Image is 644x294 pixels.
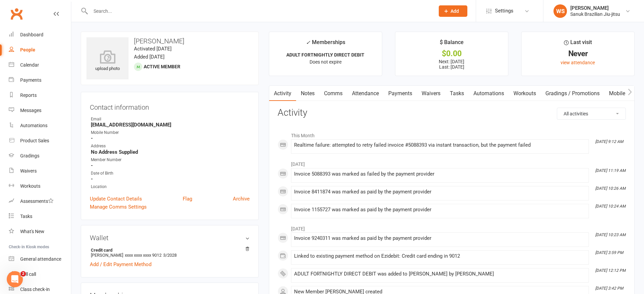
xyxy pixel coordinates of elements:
span: xxxx xxxx xxxx 9012 [125,253,162,258]
a: Gradings [9,148,71,163]
a: Workouts [509,86,541,101]
div: Automations [20,123,47,128]
a: What's New [9,224,71,239]
i: [DATE] 3:59 PM [595,250,623,255]
i: [DATE] 10:23 AM [595,232,625,237]
div: Location [91,184,250,190]
li: [DATE] [278,157,626,168]
div: Invoice 9240311 was marked as paid by the payment provider [294,235,586,241]
a: Workouts [9,179,71,194]
a: Waivers [417,86,445,101]
div: Workouts [20,183,40,189]
div: Invoice 8411874 was marked as paid by the payment provider [294,189,586,195]
a: Mobile App [604,86,641,101]
div: General attendance [20,256,61,262]
h3: Contact information [90,101,250,111]
i: ✓ [306,39,310,46]
i: [DATE] 10:26 AM [595,186,625,191]
span: Settings [495,3,513,19]
div: Reports [20,93,37,98]
a: Comms [319,86,347,101]
a: Payments [384,86,417,101]
a: Payments [9,73,71,88]
div: Payments [20,77,41,83]
a: Tasks [445,86,469,101]
iframe: Intercom live chat [7,271,23,287]
a: Waivers [9,163,71,179]
div: $0.00 [401,50,502,57]
strong: Credit card [91,248,246,253]
a: view attendance [561,60,595,65]
div: Waivers [20,168,37,174]
i: [DATE] 9:12 AM [595,139,623,144]
li: [DATE] [278,222,626,232]
div: Messages [20,108,41,113]
div: Mobile Number [91,130,250,136]
div: Product Sales [20,138,49,143]
strong: - [91,135,250,141]
a: Messages [9,103,71,118]
li: This Month [278,128,626,139]
div: Email [91,116,250,122]
div: Class check-in [20,287,50,292]
div: Invoice 5088393 was marked as failed by the payment provider [294,171,586,177]
input: Search... [88,6,430,16]
div: Realtime failure: attempted to retry failed invoice #5088393 via instant transaction, but the pay... [294,142,586,148]
a: Flag [183,195,192,203]
strong: [EMAIL_ADDRESS][DOMAIN_NAME] [91,122,250,128]
h3: [PERSON_NAME] [86,37,253,45]
a: Roll call [9,267,71,282]
a: Archive [233,195,250,203]
div: ADULT FORTNIGHTLY DIRECT DEBIT was added to [PERSON_NAME] by [PERSON_NAME] [294,271,586,277]
a: Update Contact Details [90,195,142,203]
div: Gradings [20,153,39,158]
div: Calendar [20,62,39,68]
div: Address [91,143,250,149]
div: People [20,47,35,52]
h3: Activity [278,108,626,118]
span: 2 [21,271,26,277]
a: Tasks [9,209,71,224]
div: Tasks [20,214,32,219]
time: Added [DATE] [134,54,165,60]
span: Active member [144,64,180,69]
li: [PERSON_NAME] [90,247,250,259]
a: Automations [469,86,509,101]
a: Attendance [347,86,384,101]
div: Invoice 1155727 was marked as paid by the payment provider [294,207,586,213]
a: Dashboard [9,27,71,42]
div: Date of Birth [91,170,250,177]
div: Last visit [564,38,592,50]
div: Linked to existing payment method on Ezidebit: Credit card ending in 9012 [294,253,586,259]
a: Manage Comms Settings [90,203,147,211]
h3: Wallet [90,234,250,242]
a: Reports [9,88,71,103]
strong: No Address Supplied [91,149,250,155]
span: Add [451,8,459,14]
div: Memberships [306,38,345,50]
i: [DATE] 10:24 AM [595,204,625,209]
i: [DATE] 12:12 PM [595,268,625,273]
a: Calendar [9,58,71,73]
button: Add [439,5,467,17]
i: [DATE] 3:42 PM [595,286,623,291]
a: Gradings / Promotions [541,86,604,101]
a: Automations [9,118,71,133]
strong: - [91,162,250,169]
span: Does not expire [310,59,342,65]
div: $ Balance [440,38,464,50]
p: Next: [DATE] Last: [DATE] [401,59,502,70]
div: Never [528,50,628,57]
div: Member Number [91,157,250,163]
div: WS [553,4,567,18]
a: People [9,42,71,58]
span: 3/2028 [163,253,177,258]
i: [DATE] 11:19 AM [595,168,625,173]
a: Add / Edit Payment Method [90,260,151,268]
div: Dashboard [20,32,43,37]
strong: ADULT FORTNIGHTLY DIRECT DEBIT [286,52,364,58]
strong: - [91,176,250,182]
a: General attendance kiosk mode [9,252,71,267]
a: Assessments [9,194,71,209]
div: [PERSON_NAME] [570,5,620,11]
